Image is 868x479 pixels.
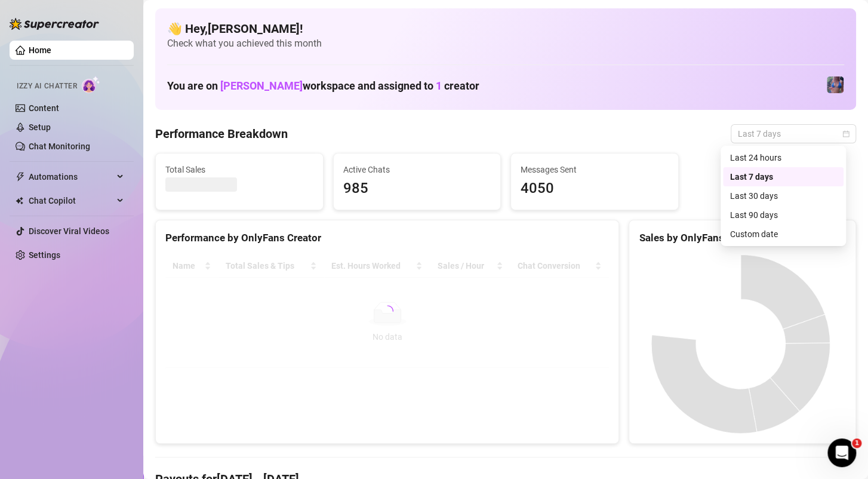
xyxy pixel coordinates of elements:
a: Discover Viral Videos [29,226,109,236]
span: [PERSON_NAME] [220,79,303,92]
h4: 👋 Hey, [PERSON_NAME] ! [167,20,844,37]
a: Content [29,103,59,113]
span: Total Sales [165,163,313,176]
div: Last 90 days [730,208,836,222]
div: Sales by OnlyFans Creator [639,230,846,246]
div: Last 30 days [723,186,844,205]
span: 1 [852,438,861,448]
span: calendar [842,130,849,137]
a: Home [29,45,51,55]
img: logo-BBDzfeDw.svg [10,18,99,30]
a: Chat Monitoring [29,142,90,151]
img: AI Chatter [82,76,100,93]
div: Performance by OnlyFans Creator [165,230,609,246]
h1: You are on workspace and assigned to creator [167,79,479,93]
iframe: Intercom live chat [827,438,856,467]
span: Last 7 days [738,125,849,143]
div: Last 7 days [730,170,836,183]
span: loading [379,303,396,320]
div: Last 24 hours [730,151,836,164]
div: Last 90 days [723,205,844,225]
img: Jaylie [827,76,844,93]
a: Setup [29,122,51,132]
div: Custom date [723,225,844,244]
div: Last 24 hours [723,148,844,167]
span: Automations [29,167,113,186]
div: Last 7 days [723,167,844,186]
span: 4050 [521,177,669,200]
span: thunderbolt [16,172,25,182]
span: Messages Sent [521,163,669,176]
span: Check what you achieved this month [167,37,844,50]
h4: Performance Breakdown [155,125,288,142]
span: Active Chats [343,163,491,176]
span: 1 [436,79,442,92]
span: Chat Copilot [29,191,113,210]
div: Last 30 days [730,189,836,202]
img: Chat Copilot [16,196,23,205]
a: Settings [29,250,60,260]
span: 985 [343,177,491,200]
span: Izzy AI Chatter [17,81,77,92]
div: Custom date [730,228,836,241]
